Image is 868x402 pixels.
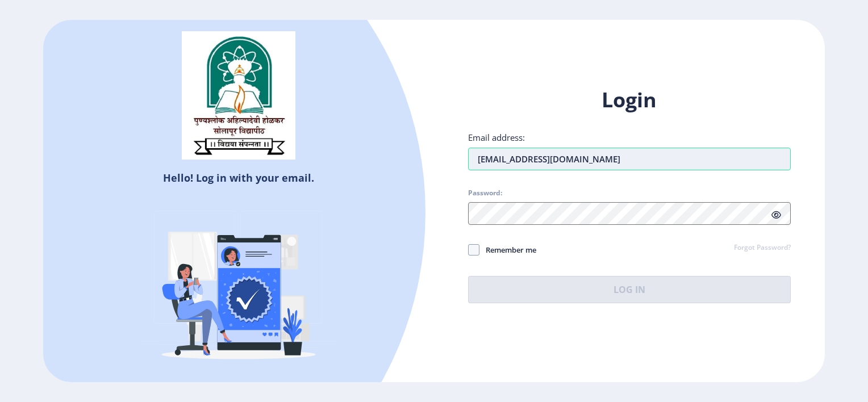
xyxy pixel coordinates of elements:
[139,189,338,388] img: Verified-rafiki.svg
[479,243,536,257] span: Remember me
[734,243,791,253] a: Forgot Password?
[468,276,791,303] button: Log In
[468,189,502,198] label: Password:
[468,86,791,114] h1: Login
[468,132,525,143] label: Email address:
[182,31,295,160] img: sulogo.png
[468,148,791,170] input: Email address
